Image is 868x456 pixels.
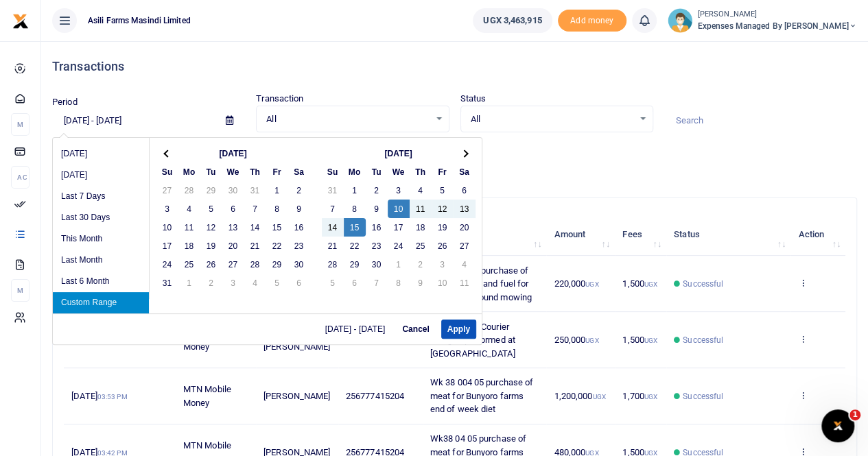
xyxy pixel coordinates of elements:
[483,14,541,27] span: UGX 3,463,915
[388,237,410,255] td: 24
[156,255,178,274] td: 24
[53,250,149,271] li: Last Month
[432,200,454,218] td: 12
[344,163,366,181] th: Mo
[266,112,429,126] span: All
[322,181,344,200] td: 31
[288,163,310,181] th: Sa
[471,112,633,126] span: All
[396,320,435,339] button: Cancel
[53,165,149,186] li: [DATE]
[683,334,723,346] span: Successful
[432,237,454,255] td: 26
[344,237,366,255] td: 22
[683,278,723,290] span: Successful
[200,274,222,292] td: 2
[322,218,344,237] td: 14
[222,200,244,218] td: 6
[467,8,557,33] li: Wallet ballance
[11,113,30,136] li: M
[288,237,310,255] td: 23
[178,255,200,274] td: 25
[288,181,310,200] td: 2
[244,218,266,237] td: 14
[344,200,366,218] td: 8
[558,10,626,32] li: Toup your wallet
[53,207,149,228] li: Last 30 Days
[266,255,288,274] td: 29
[266,200,288,218] td: 8
[156,181,178,200] td: 27
[554,391,605,401] span: 1,200,000
[554,335,598,345] span: 250,000
[222,181,244,200] td: 30
[585,337,598,344] small: UGX
[222,163,244,181] th: We
[344,274,366,292] td: 6
[288,274,310,292] td: 6
[664,109,857,132] input: Search
[666,213,790,256] th: Status: activate to sort column ascending
[178,200,200,218] td: 4
[322,200,344,218] td: 7
[821,409,854,442] iframe: Intercom live chat
[454,255,476,274] td: 4
[388,181,410,200] td: 3
[366,163,388,181] th: Tu
[698,9,857,21] small: [PERSON_NAME]
[178,181,200,200] td: 28
[410,237,432,255] td: 25
[178,144,288,163] th: [DATE]
[12,13,29,29] img: logo-small
[156,218,178,237] td: 10
[454,163,476,181] th: Sa
[183,384,231,408] span: MTN Mobile Money
[388,255,410,274] td: 1
[454,218,476,237] td: 20
[668,8,857,33] a: profile-user [PERSON_NAME] Expenses Managed by [PERSON_NAME]
[644,280,657,288] small: UGX
[410,163,432,181] th: Th
[322,237,344,255] td: 21
[200,237,222,255] td: 19
[82,14,196,27] span: Asili Farms Masindi Limited
[344,218,366,237] td: 15
[344,255,366,274] td: 29
[432,181,454,200] td: 5
[266,274,288,292] td: 5
[454,200,476,218] td: 13
[432,255,454,274] td: 3
[410,274,432,292] td: 9
[592,393,605,400] small: UGX
[432,218,454,237] td: 19
[366,200,388,218] td: 9
[178,237,200,255] td: 18
[473,8,552,33] a: UGX 3,463,915
[432,274,454,292] td: 10
[430,322,515,359] span: Wk 38 07 01 Courier charges performed at [GEOGRAPHIC_DATA]
[554,278,598,289] span: 220,000
[454,274,476,292] td: 11
[288,255,310,274] td: 30
[200,200,222,218] td: 5
[52,95,78,109] label: Period
[644,393,657,400] small: UGX
[410,218,432,237] td: 18
[622,391,657,401] span: 1,700
[683,390,723,403] span: Successful
[454,237,476,255] td: 27
[790,213,845,256] th: Action: activate to sort column ascending
[53,271,149,292] li: Last 6 Month
[53,292,149,313] li: Custom Range
[668,8,692,33] img: profile-user
[325,325,391,333] span: [DATE] - [DATE]
[222,237,244,255] td: 20
[423,213,547,256] th: Memo: activate to sort column ascending
[200,163,222,181] th: Tu
[156,163,178,181] th: Su
[410,255,432,274] td: 2
[11,279,30,302] li: M
[388,218,410,237] td: 17
[366,274,388,292] td: 7
[266,218,288,237] td: 15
